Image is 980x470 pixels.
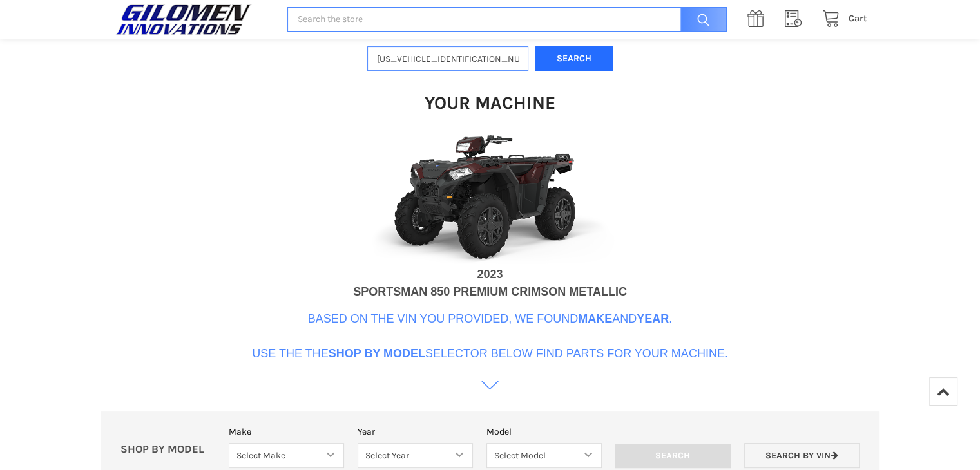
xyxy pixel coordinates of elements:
[578,312,612,325] b: Make
[637,312,669,325] b: Year
[486,425,602,438] label: Model
[358,425,473,438] label: Year
[849,13,867,24] span: Cart
[615,444,731,468] input: Search
[425,91,555,114] h1: Your Machine
[815,11,867,27] a: Cart
[367,46,528,71] input: Enter VIN of your machine
[929,377,957,406] a: Top of Page
[674,7,727,32] input: Search
[287,7,726,32] input: Search the store
[535,46,613,71] button: Search
[113,3,274,35] a: GILOMEN INNOVATIONS
[229,425,344,438] label: Make
[477,266,503,283] div: 2023
[113,3,255,35] img: GILOMEN INNOVATIONS
[744,443,860,468] a: Search by VIN
[114,443,222,456] p: SHOP BY MODEL
[329,347,425,360] b: Shop By Model
[353,283,627,301] div: SPORTSMAN 850 PREMIUM CRIMSON METALLIC
[361,121,619,266] img: VIN Image
[252,310,728,362] p: Based on the VIN you provided, we found and . Use the the selector below find parts for your mach...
